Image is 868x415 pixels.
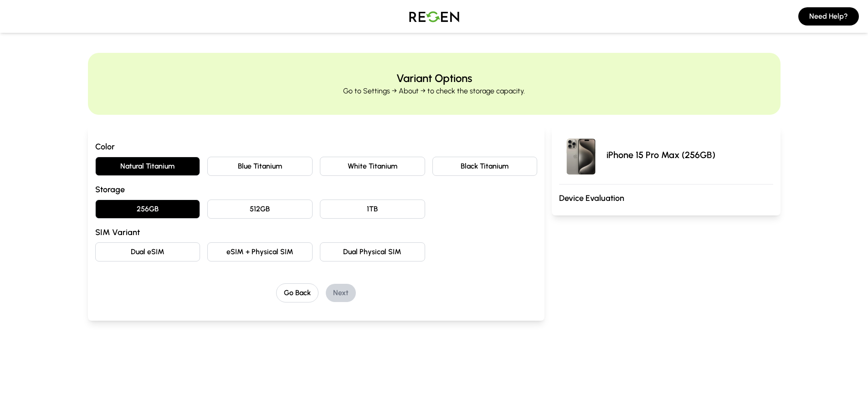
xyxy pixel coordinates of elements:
[606,149,715,161] p: iPhone 15 Pro Max (256GB)
[207,242,313,261] button: eSIM + Physical SIM
[95,140,538,153] h3: Color
[95,183,538,196] h3: Storage
[95,242,200,261] button: Dual eSIM
[320,200,425,219] button: 1TB
[95,226,538,239] h3: SIM Variant
[798,7,859,26] button: Need Help?
[326,284,356,302] button: Next
[95,200,200,219] button: 256GB
[396,71,472,86] h2: Variant Options
[432,157,538,176] button: Black Titanium
[320,157,425,176] button: White Titanium
[320,242,425,261] button: Dual Physical SIM
[207,200,313,219] button: 512GB
[276,283,318,302] button: Go Back
[207,157,313,176] button: Blue Titanium
[402,4,466,29] img: Logo
[559,192,773,205] h3: Device Evaluation
[95,157,200,176] button: Natural Titanium
[559,133,603,177] img: iPhone 15 Pro Max
[343,86,525,97] p: Go to Settings → About → to check the storage capacity.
